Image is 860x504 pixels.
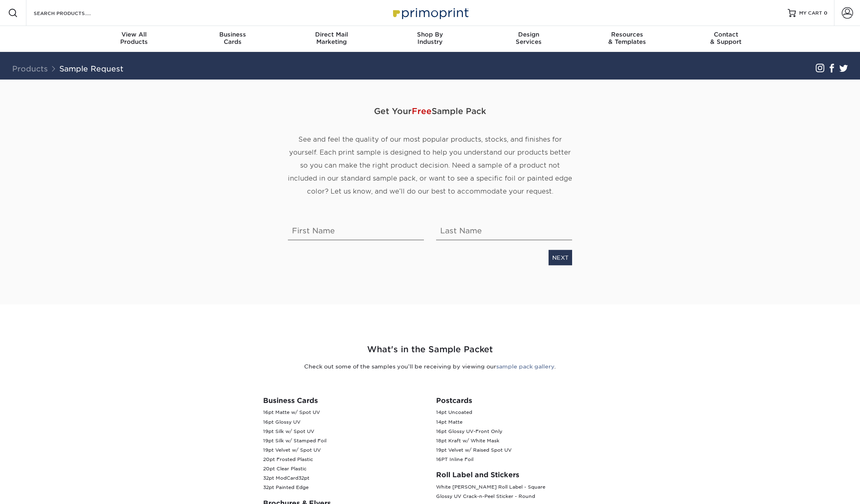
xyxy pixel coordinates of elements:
span: Business [184,31,282,38]
p: Check out some of the samples you’ll be receiving by viewing our . [192,362,668,370]
div: Products [85,31,184,45]
span: Free [412,106,432,116]
div: Marketing [282,31,381,45]
span: See and feel the quality of our most popular products, stocks, and finishes for yourself. Each pr... [288,136,572,195]
div: Cards [184,31,282,45]
a: Shop ByIndustry [381,26,480,52]
input: SEARCH PRODUCTS..... [33,8,112,18]
p: 14pt Uncoated 14pt Matte 16pt Glossy UV-Front Only 18pt Kraft w/ White Mask 19pt Velvet w/ Raised... [436,408,597,464]
div: & Support [676,31,775,45]
div: Industry [381,31,480,45]
span: Get Your Sample Pack [288,99,572,123]
a: NEXT [549,250,572,265]
span: Design [479,31,578,38]
p: White [PERSON_NAME] Roll Label - Square Glossy UV Crack-n-Peel Sticker - Round [436,482,597,501]
a: Sample Request [59,64,123,73]
p: 16pt Matte w/ Spot UV 16pt Glossy UV 19pt Silk w/ Spot UV 19pt Silk w/ Stamped Foil 19pt Velvet w... [263,408,424,492]
h2: What's in the Sample Packet [192,343,668,356]
span: MY CART [799,10,822,17]
a: DesignServices [479,26,578,52]
span: View All [85,31,184,38]
div: Services [479,31,578,45]
a: View AllProducts [85,26,184,52]
a: sample pack gallery [496,363,554,370]
span: 0 [824,10,828,16]
a: Products [12,64,48,73]
h3: Roll Label and Stickers [436,471,597,479]
img: Primoprint [389,4,471,22]
div: & Templates [578,31,676,45]
a: Direct MailMarketing [282,26,381,52]
span: Direct Mail [282,31,381,38]
a: Contact& Support [676,26,775,52]
a: Resources& Templates [578,26,676,52]
span: Contact [676,31,775,38]
a: BusinessCards [184,26,282,52]
span: Shop By [381,31,480,38]
span: Resources [578,31,676,38]
h3: Business Cards [263,396,424,405]
h3: Postcards [436,396,597,405]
